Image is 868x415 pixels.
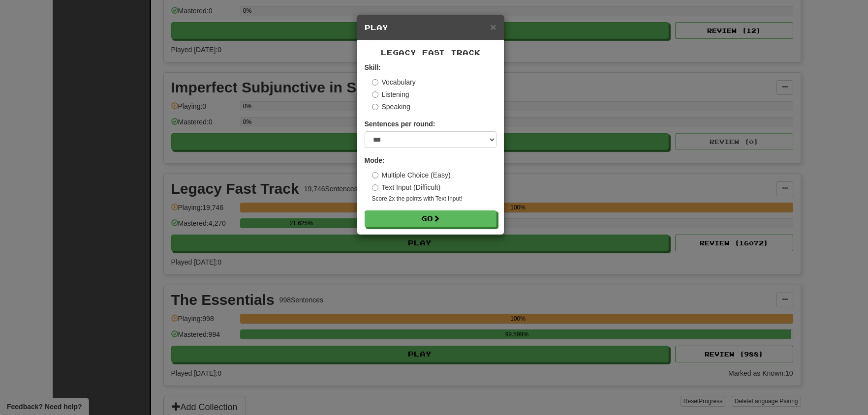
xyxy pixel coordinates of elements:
button: Go [365,210,496,227]
input: Speaking [372,104,378,110]
input: Vocabulary [372,79,378,86]
label: Listening [372,89,409,99]
input: Text Input (Difficult) [372,184,378,191]
h5: Play [365,23,496,32]
span: Legacy Fast Track [381,48,480,57]
span: × [490,21,496,32]
label: Multiple Choice (Easy) [372,170,451,180]
strong: Skill: [365,63,381,71]
input: Listening [372,91,378,98]
label: Vocabulary [372,77,416,87]
input: Multiple Choice (Easy) [372,172,378,178]
strong: Mode: [365,156,385,164]
label: Sentences per round: [365,119,435,129]
small: Score 2x the points with Text Input ! [372,195,496,203]
label: Text Input (Difficult) [372,182,441,192]
label: Speaking [372,102,410,112]
button: Close [490,22,496,32]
